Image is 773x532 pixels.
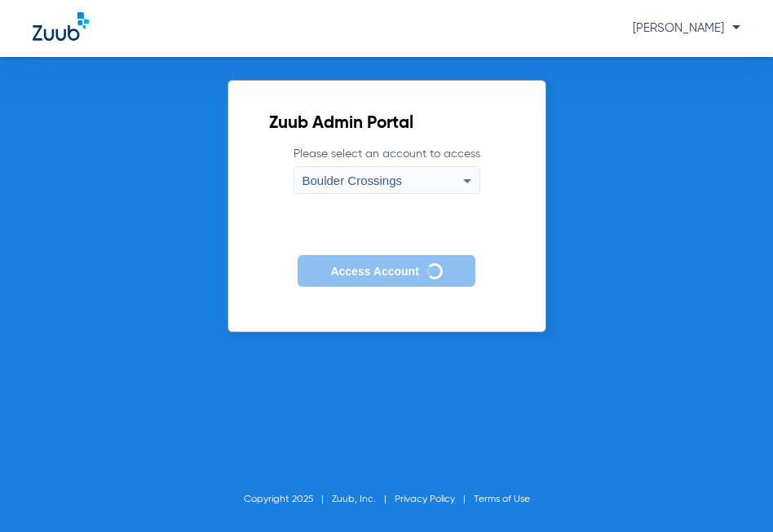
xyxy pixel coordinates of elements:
img: Zuub Logo [33,12,89,41]
span: Boulder Crossings [303,174,403,187]
span: [PERSON_NAME] [633,22,740,34]
a: Privacy Policy [395,495,455,504]
label: Please select an account to access [294,146,480,194]
button: Access Account [298,255,475,287]
li: Zuub, Inc. [332,491,395,508]
li: Copyright 2025 [244,491,332,508]
h2: Zuub Admin Portal [269,116,505,132]
iframe: Chat Widget [691,454,773,532]
a: Terms of Use [474,495,530,504]
span: Access Account [330,265,418,278]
